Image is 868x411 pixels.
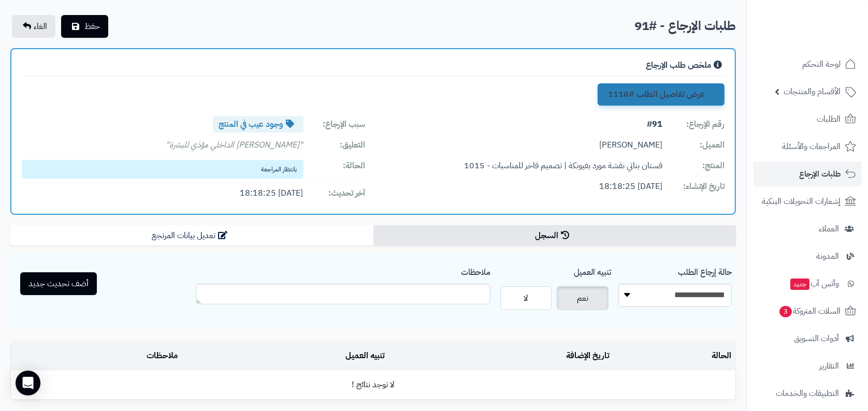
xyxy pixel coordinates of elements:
[816,249,839,263] span: المدونة
[662,160,725,172] span: المنتج:
[753,134,862,159] a: المراجعات والأسئلة
[776,386,839,401] span: التطبيقات والخدمات
[753,354,862,378] a: التقارير
[784,84,841,99] span: الأقسام والمنتجات
[22,139,303,151] span: "[PERSON_NAME] الداخلي مؤذي للبشرة"
[182,342,389,370] td: تنبيه العميل
[647,118,662,130] b: #91
[22,60,725,77] div: ملخص طلب الإرجاع
[577,292,588,304] span: نعم
[11,342,182,370] td: ملاحظات
[574,262,611,278] label: تنبيه العميل
[614,342,735,370] td: الحالة
[303,160,366,179] span: الحالة:
[634,16,736,37] h2: طلبات الإرجاع - #91
[778,304,841,318] span: السلات المتروكة
[213,116,303,133] span: وجود عيب في المنتج
[789,276,839,291] span: وآتس آب
[22,187,303,199] span: [DATE] 18:18:25
[802,57,841,71] span: لوحة التحكم
[16,371,40,395] div: Open Intercom Messenger
[303,187,366,199] span: آخر تحديث:
[819,359,839,373] span: التقارير
[779,306,792,318] span: 3
[662,139,725,151] span: العميل:
[10,225,373,246] a: تعديل بيانات المرتجع
[819,222,839,236] span: العملاء
[753,189,862,214] a: إشعارات التحويلات البنكية
[753,381,862,406] a: التطبيقات والخدمات
[678,262,732,278] label: حالة إرجاع الطلب
[22,160,303,179] span: بانتظار المراجعة
[753,326,862,351] a: أدوات التسويق
[662,119,725,130] span: رقم الإرجاع:
[61,15,108,38] button: حفظ
[373,225,736,246] a: السجل
[794,331,839,346] span: أدوات التسويق
[782,139,841,154] span: المراجعات والأسئلة
[381,139,663,151] span: [PERSON_NAME]
[11,371,735,399] td: لا توجد نتائج !
[381,160,663,172] span: فستان بناتي نقشة مورد بفيونكة | تصميم فاخر للمناسبات - 1015
[598,83,725,106] a: عرض تفاصيل الطلب #1118
[753,299,862,324] a: السلات المتروكة3
[662,181,725,193] span: تاريخ الإنشاء:
[381,181,663,193] span: [DATE] 18:18:25
[84,20,100,33] span: حفظ
[303,119,366,130] span: سبب الإرجاع:
[389,342,614,370] td: تاريخ الإضافة
[753,244,862,269] a: المدونة
[461,262,490,278] label: ملاحظات
[798,23,858,45] img: logo-2.png
[762,194,841,209] span: إشعارات التحويلات البنكية
[12,15,55,38] a: الغاء
[799,167,841,181] span: طلبات الإرجاع
[753,107,862,131] a: الطلبات
[303,139,366,151] span: التعليق:
[34,20,47,33] span: الغاء
[817,112,841,126] span: الطلبات
[20,272,97,295] button: أضف تحديث جديد
[790,278,809,290] span: جديد
[753,52,862,77] a: لوحة التحكم
[753,162,862,186] a: طلبات الإرجاع
[524,292,528,304] span: لا
[753,271,862,296] a: وآتس آبجديد
[753,216,862,241] a: العملاء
